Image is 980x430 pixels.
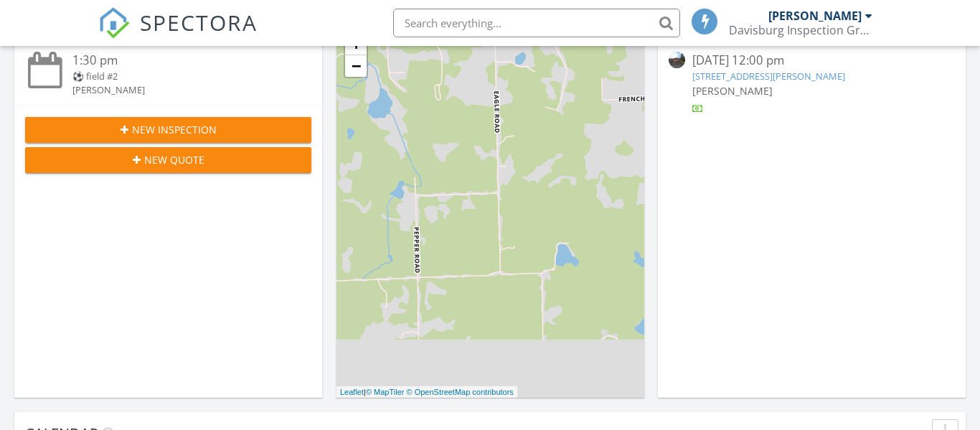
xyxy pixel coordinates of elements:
[25,117,311,143] button: New Inspection
[25,147,311,173] button: New Quote
[669,52,955,116] a: [DATE] 12:00 pm [STREET_ADDRESS][PERSON_NAME] [PERSON_NAME]
[98,7,130,39] img: The Best Home Inspection Software - Spectora
[407,388,514,396] a: © OpenStreetMap contributors
[72,83,287,97] div: [PERSON_NAME]
[345,55,367,77] a: Zoom out
[768,9,862,23] div: [PERSON_NAME]
[336,386,517,398] div: |
[98,19,258,50] a: SPECTORA
[692,52,931,70] div: [DATE] 12:00 pm
[140,7,258,37] span: SPECTORA
[669,52,685,68] img: streetview
[729,23,872,37] div: Davisburg Inspection Group
[393,9,680,37] input: Search everything...
[72,70,287,83] div: ⚽️ field #2
[692,84,773,98] span: [PERSON_NAME]
[144,152,204,167] span: New Quote
[132,122,217,137] span: New Inspection
[72,52,287,70] div: 1:30 pm
[340,388,364,396] a: Leaflet
[366,388,405,396] a: © MapTiler
[692,70,845,83] a: [STREET_ADDRESS][PERSON_NAME]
